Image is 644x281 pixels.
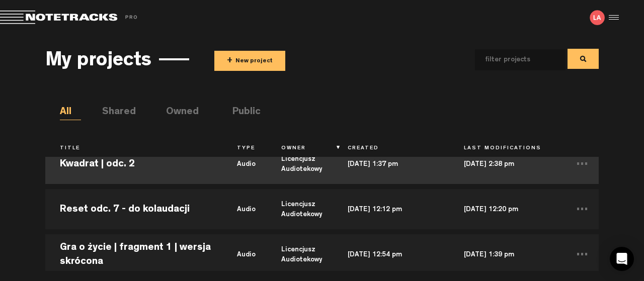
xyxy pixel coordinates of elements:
td: [DATE] 1:39 pm [449,232,566,277]
th: Created [333,140,449,157]
th: Type [222,140,267,157]
td: [DATE] 12:54 pm [333,232,449,277]
td: Licencjusz Audiotekowy [267,186,333,232]
td: audio [222,232,267,277]
td: Gra o życie | fragment 1 | wersja skrócona [45,232,222,277]
td: Licencjusz Audiotekowy [267,141,333,186]
li: Owned [166,105,187,120]
td: Kwadrat | odc. 2 [45,141,222,186]
span: + [227,55,232,67]
th: Last Modifications [449,140,566,157]
li: Public [232,105,254,120]
td: audio [222,141,267,186]
li: Shared [102,105,123,120]
td: [DATE] 2:38 pm [449,141,566,186]
td: ... [566,232,599,277]
td: Reset odc. 7 - do kolaudacji [45,186,222,232]
td: [DATE] 1:37 pm [333,141,449,186]
img: letters [590,10,605,25]
h3: My projects [45,51,151,73]
li: All [60,105,81,120]
td: [DATE] 12:12 pm [333,186,449,232]
th: Title [45,140,222,157]
button: +New project [214,51,285,71]
td: [DATE] 12:20 pm [449,186,566,232]
div: Open Intercom Messenger [610,247,634,271]
td: ... [566,186,599,232]
input: filter projects [475,49,549,70]
th: Owner [267,140,333,157]
td: Licencjusz Audiotekowy [267,232,333,277]
td: audio [222,186,267,232]
td: ... [566,141,599,186]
